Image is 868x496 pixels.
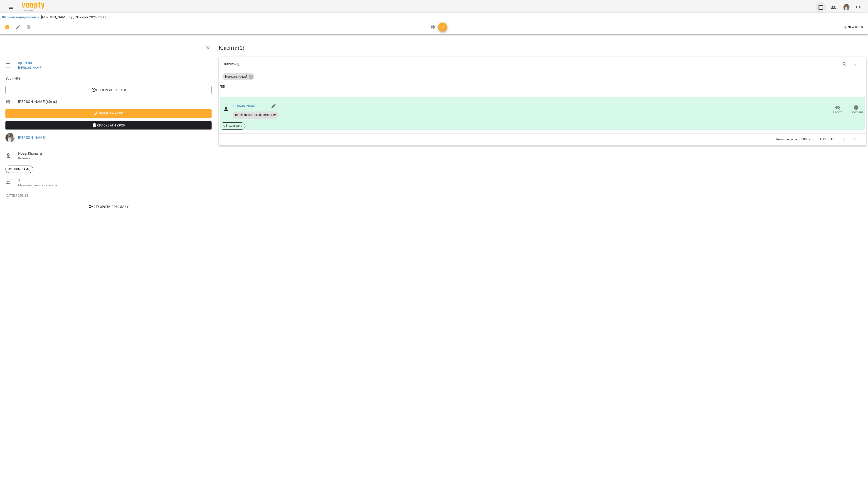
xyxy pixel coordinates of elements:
[232,104,257,108] a: [PERSON_NAME]
[18,135,46,140] a: [PERSON_NAME]
[220,84,225,89] div: Sort
[9,87,208,93] span: Попередні уроки
[854,3,863,11] button: UA
[847,103,865,116] button: Скасувати
[232,113,279,117] span: Відвідування за абонементом
[5,133,15,142] img: 364895220a4789552a8225db6642e1db.jpeg
[219,45,866,51] h3: Клієнти ( 1 )
[5,76,212,81] span: Урок №5
[22,2,44,9] img: Voopty Logo
[5,193,212,198] p: [DATE] 19:58:34
[18,156,212,161] p: Кімната
[220,124,245,128] span: АлінаДебелко
[18,178,212,183] span: 1
[850,59,861,70] button: Фільтр
[843,25,865,30] span: New Client
[18,66,42,69] a: [PERSON_NAME]
[6,167,33,171] span: [PERSON_NAME]
[38,15,39,20] li: /
[18,61,32,65] a: ср , 19:00
[2,15,866,20] nav: breadcrumb
[220,84,865,89] span: ПІБ
[220,84,225,89] div: ПІБ
[5,166,33,173] div: [PERSON_NAME]
[222,73,254,80] div: [PERSON_NAME]
[18,99,212,104] span: [PERSON_NAME] ( 60 хв. )
[833,110,842,114] span: Прогул
[850,110,863,114] span: Скасувати
[222,75,250,79] span: [PERSON_NAME]
[829,103,847,116] button: Прогул
[839,59,850,70] button: Search
[819,137,834,142] p: 1-15 of 15
[5,86,212,94] button: Попередні уроки
[18,183,212,188] p: Максимальна к-ть клієнтів
[41,15,107,20] p: [PERSON_NAME] ср, 20 серп 2025 19:00
[22,9,44,12] span: For Business
[856,5,861,10] span: UA
[5,2,16,13] button: Menu
[799,136,812,143] div: 100
[9,111,208,116] span: Змінити урок
[5,109,212,117] button: Змінити урок
[219,57,866,71] div: Table Toolbar
[18,151,212,156] span: Нова Кімната
[776,137,798,142] p: Rows per page:
[9,123,208,128] span: Скасувати Урок
[843,4,850,10] img: 364895220a4789552a8225db6642e1db.jpeg
[841,24,866,31] button: New Client
[5,203,212,211] button: Створити розсилку
[2,15,36,19] a: Журнал відвідувань
[7,204,210,209] span: Створити розсилку
[224,62,539,66] div: Клієнти ( 1 )
[5,121,212,129] button: Скасувати Урок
